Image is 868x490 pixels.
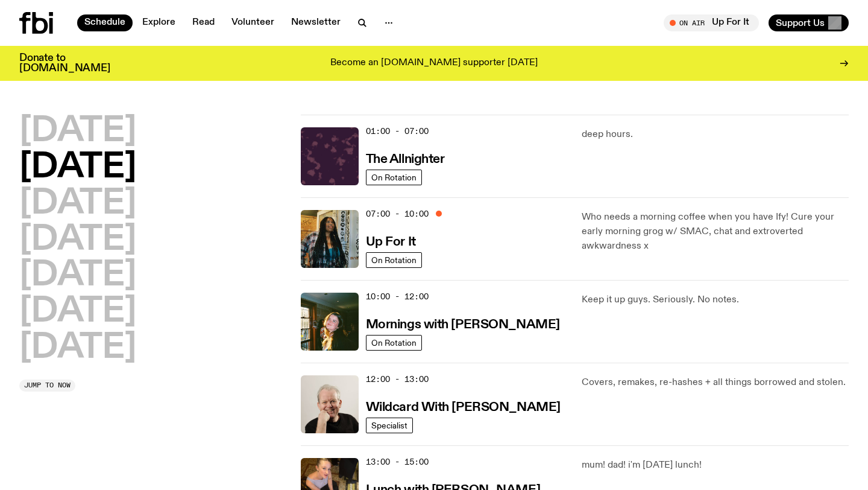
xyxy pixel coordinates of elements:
[301,375,359,433] img: Stuart is smiling charmingly, wearing a black t-shirt against a stark white background.
[371,338,417,347] span: On Rotation
[664,14,759,31] button: On AirUp For It
[19,295,136,329] button: [DATE]
[77,14,133,31] a: Schedule
[366,208,429,220] span: 07:00 - 10:00
[582,458,849,472] p: mum! dad! i'm [DATE] lunch!
[330,58,538,69] p: Become an [DOMAIN_NAME] supporter [DATE]
[366,399,561,414] a: Wildcard With [PERSON_NAME]
[19,53,110,74] h3: Donate to [DOMAIN_NAME]
[582,375,849,390] p: Covers, remakes, re-hashes + all things borrowed and stolen.
[19,187,136,221] button: [DATE]
[366,456,429,468] span: 13:00 - 15:00
[19,151,136,185] button: [DATE]
[366,335,422,351] a: On Rotation
[371,255,417,264] span: On Rotation
[769,14,849,31] button: Support Us
[366,236,416,249] h3: Up For It
[19,380,75,392] button: Jump to now
[366,170,422,185] a: On Rotation
[366,319,560,331] h3: Mornings with [PERSON_NAME]
[366,374,429,385] span: 12:00 - 13:00
[366,316,560,331] a: Mornings with [PERSON_NAME]
[366,234,416,249] a: Up For It
[19,259,136,293] button: [DATE]
[224,14,281,31] a: Volunteer
[19,223,136,257] button: [DATE]
[19,331,136,365] button: [DATE]
[582,127,849,142] p: deep hours.
[371,173,417,182] span: On Rotation
[776,17,825,28] span: Support Us
[582,210,849,253] p: Who needs a morning coffee when you have Ify! Cure your early morning grog w/ SMAC, chat and extr...
[301,293,359,351] img: Freya smiles coyly as she poses for the image.
[366,418,413,433] a: Specialist
[366,401,561,414] h3: Wildcard With [PERSON_NAME]
[366,252,422,268] a: On Rotation
[366,153,445,166] h3: The Allnighter
[366,291,429,302] span: 10:00 - 12:00
[19,115,136,148] button: [DATE]
[582,293,849,307] p: Keep it up guys. Seriously. No notes.
[185,14,222,31] a: Read
[301,210,359,268] img: Ify - a Brown Skin girl with black braided twists, looking up to the side with her tongue stickin...
[135,14,183,31] a: Explore
[371,421,407,430] span: Specialist
[24,382,71,389] span: Jump to now
[366,126,429,137] span: 01:00 - 07:00
[284,14,348,31] a: Newsletter
[366,151,445,166] a: The Allnighter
